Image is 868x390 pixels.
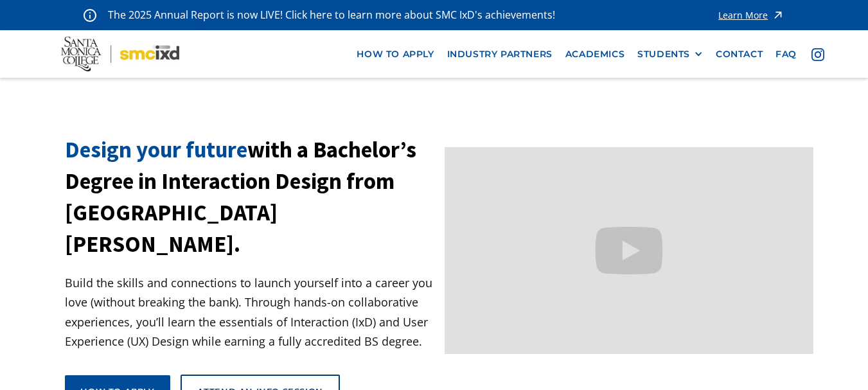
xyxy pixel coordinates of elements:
span: Design your future [65,136,247,164]
img: icon - instagram [811,48,824,61]
a: how to apply [350,42,440,66]
a: Learn More [718,6,784,24]
img: icon - information - alert [84,8,96,22]
iframe: Design your future with a Bachelor's Degree in Interaction Design from Santa Monica College [445,147,813,355]
h1: with a Bachelor’s Degree in Interaction Design from [GEOGRAPHIC_DATA][PERSON_NAME]. [65,134,434,260]
p: Build the skills and connections to launch yourself into a career you love (without breaking the ... [65,273,434,351]
a: contact [709,42,769,66]
a: Academics [559,42,631,66]
div: Learn More [718,11,768,20]
a: faq [769,42,803,66]
a: industry partners [441,42,559,66]
img: Santa Monica College - SMC IxD logo [61,37,179,71]
div: STUDENTS [637,49,703,60]
p: The 2025 Annual Report is now LIVE! Click here to learn more about SMC IxD's achievements! [108,6,556,24]
div: STUDENTS [637,49,690,60]
img: icon - arrow - alert [772,6,784,24]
